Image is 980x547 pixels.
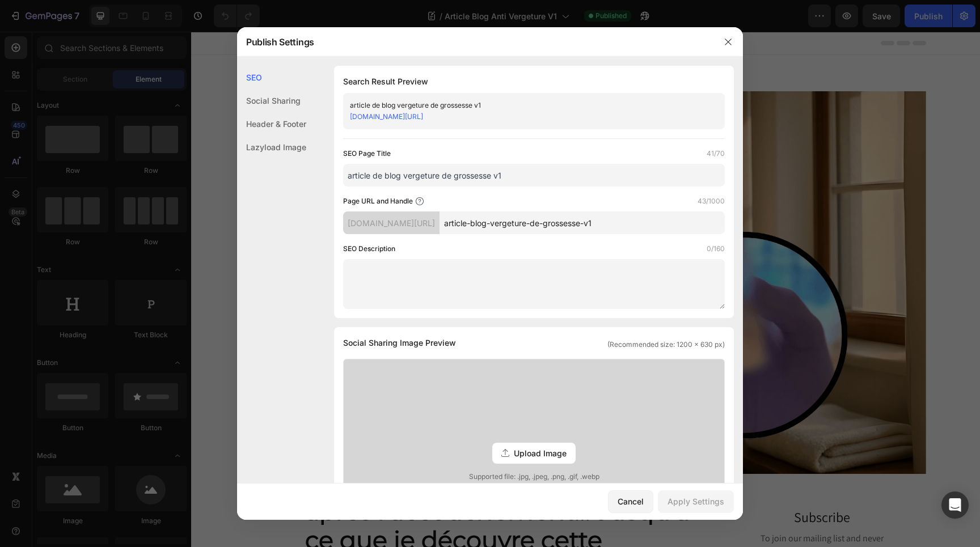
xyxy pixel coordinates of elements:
[237,112,306,135] div: Header & Footer
[237,27,713,57] div: Publish Settings
[237,89,306,112] div: Social Sharing
[350,100,699,111] div: article de blog vergeture de grossesse v1
[350,112,423,121] a: [DOMAIN_NAME][URL]
[608,490,653,513] button: Cancel
[343,164,725,186] input: Title
[344,472,724,482] span: Supported file: .jpg, .jpeg, .png, .gif, .webp
[237,135,306,159] div: Lazyload Image
[941,491,969,519] div: Open Intercom Messenger
[343,196,413,207] label: Page URL and Handle
[54,60,735,442] img: Alt Image
[343,148,391,159] label: SEO Page Title
[514,447,567,459] span: Upload Image
[569,475,693,495] p: Subscribe
[698,196,725,207] label: 43/1000
[569,500,693,527] p: To join our mailing list and never miss a baby update!
[607,340,725,350] span: (Recommended size: 1200 x 630 px)
[668,495,724,507] div: Apply Settings
[440,211,725,234] input: Handle
[707,243,725,255] label: 0/160
[343,211,440,234] div: [DOMAIN_NAME][URL]
[343,75,725,88] h1: Search Result Preview
[343,336,456,350] span: Social Sharing Image Preview
[618,495,644,507] div: Cancel
[343,243,395,255] label: SEO Description
[658,490,734,513] button: Apply Settings
[707,148,725,159] label: 41/70
[237,66,306,89] div: SEO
